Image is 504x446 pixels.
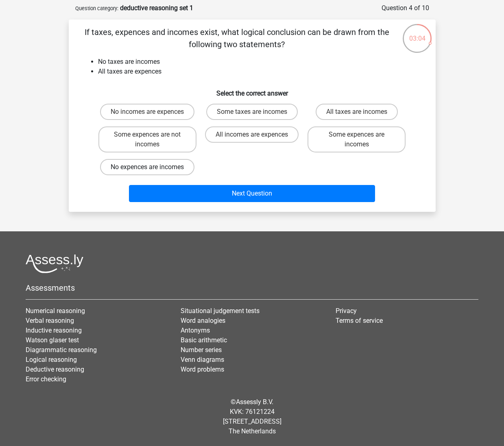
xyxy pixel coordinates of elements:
[206,104,298,120] label: Some taxes are incomes
[236,398,273,406] a: Assessly B.V.
[382,3,429,13] div: Question 4 of 10
[205,126,299,143] label: All incomes are expences
[26,307,85,315] a: Numerical reasoning
[336,317,383,324] a: Terms of service
[26,336,79,344] a: Watson glaser test
[402,23,432,44] div: 03:04
[98,57,423,67] li: No taxes are incomes
[26,375,66,383] a: Error checking
[26,346,97,354] a: Diagrammatic reasoning
[336,307,357,315] a: Privacy
[82,26,392,50] p: If taxes, expences and incomes exist, what logical conclusion can be drawn from the following two...
[26,326,82,334] a: Inductive reasoning
[26,254,83,273] img: Assessly logo
[308,126,406,152] label: Some expences are incomes
[181,366,224,373] a: Word problems
[26,283,478,293] h5: Assessments
[98,67,423,76] li: All taxes are expences
[75,5,118,11] small: Question category:
[98,126,196,152] label: Some expences are not incomes
[100,159,194,175] label: No expences are incomes
[316,104,398,120] label: All taxes are incomes
[20,391,484,443] div: © KVK: 76121224 [STREET_ADDRESS] The Netherlands
[120,4,193,12] strong: deductive reasoning set 1
[26,356,77,363] a: Logical reasoning
[82,83,423,97] h6: Select the correct answer
[129,185,375,202] button: Next Question
[26,366,84,373] a: Deductive reasoning
[181,307,260,315] a: Situational judgement tests
[181,346,222,354] a: Number series
[181,356,224,363] a: Venn diagrams
[181,317,225,324] a: Word analogies
[26,317,74,324] a: Verbal reasoning
[181,326,210,334] a: Antonyms
[100,104,194,120] label: No incomes are expences
[181,336,227,344] a: Basic arithmetic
